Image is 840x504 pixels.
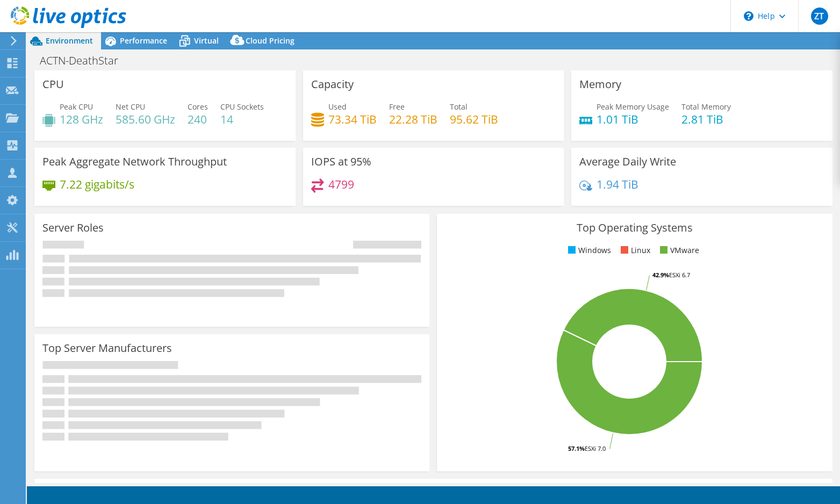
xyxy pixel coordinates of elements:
[579,156,676,168] h3: Average Daily Write
[585,444,606,452] tspan: ESXi 7.0
[744,11,753,21] svg: \n
[445,222,824,234] h3: Top Operating Systems
[220,113,264,125] h4: 14
[450,102,468,112] span: Total
[188,102,208,112] span: Cores
[46,35,93,46] span: Environment
[597,113,669,125] h4: 1.01 TiB
[311,156,371,168] h3: IOPS at 95%
[246,35,295,46] span: Cloud Pricing
[657,244,699,256] li: VMware
[220,102,264,112] span: CPU Sockets
[194,35,219,46] span: Virtual
[311,78,354,90] h3: Capacity
[681,102,731,112] span: Total Memory
[42,78,64,90] h3: CPU
[565,244,611,256] li: Windows
[42,342,172,354] h3: Top Server Manufacturers
[618,244,650,256] li: Linux
[669,271,690,279] tspan: ESXi 6.7
[652,271,669,279] tspan: 42.9%
[681,113,731,125] h4: 2.81 TiB
[389,102,405,112] span: Free
[597,102,669,112] span: Peak Memory Usage
[35,55,135,67] h1: ACTN-DeathStar
[60,113,103,125] h4: 128 GHz
[597,178,638,190] h4: 1.94 TiB
[328,102,347,112] span: Used
[116,102,145,112] span: Net CPU
[450,113,498,125] h4: 95.62 TiB
[811,8,828,25] span: ZT
[328,113,377,125] h4: 73.34 TiB
[389,113,437,125] h4: 22.28 TiB
[116,113,175,125] h4: 585.60 GHz
[328,178,354,190] h4: 4799
[42,156,227,168] h3: Peak Aggregate Network Throughput
[188,113,208,125] h4: 240
[120,35,167,46] span: Performance
[60,102,93,112] span: Peak CPU
[42,222,104,234] h3: Server Roles
[568,444,585,452] tspan: 57.1%
[579,78,621,90] h3: Memory
[60,178,134,190] h4: 7.22 gigabits/s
